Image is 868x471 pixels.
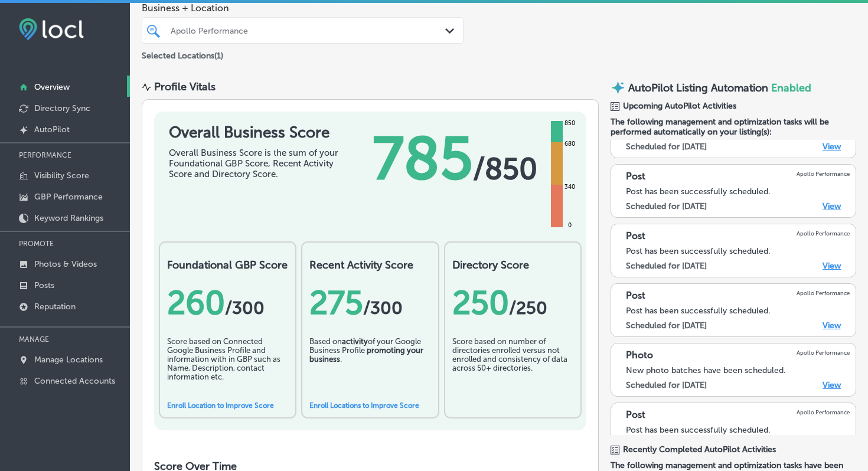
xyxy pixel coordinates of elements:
p: Apollo Performance [797,171,850,177]
a: Enroll Location to Improve Score [167,401,274,410]
div: 260 [167,283,288,322]
div: Overall Business Score is the sum of your Foundational GBP Score, Recent Activity Score and Direc... [169,148,346,179]
div: Based on of your Google Business Profile . [309,337,430,396]
div: Score based on Connected Google Business Profile and information with in GBP such as Name, Descri... [167,337,288,396]
span: / 850 [473,151,537,187]
label: Scheduled for [DATE] [626,201,707,211]
a: View [823,201,841,211]
p: Visibility Score [34,171,89,181]
p: Selected Locations ( 1 ) [142,46,223,61]
div: 340 [562,182,577,192]
label: Scheduled for [DATE] [626,142,707,152]
img: fda3e92497d09a02dc62c9cd864e3231.png [19,18,84,40]
p: Overview [34,82,70,92]
a: View [823,320,841,331]
span: Business + Location [142,2,464,14]
span: 785 [373,123,473,194]
label: Scheduled for [DATE] [626,380,707,390]
div: 250 [452,283,573,322]
div: Post has been successfully scheduled. [626,246,850,256]
div: Apollo Performance [171,25,446,35]
p: AutoPilot Listing Automation [628,81,768,94]
p: Posts [34,280,54,290]
div: Score based on number of directories enrolled versus not enrolled and consistency of data across ... [452,337,573,396]
a: Enroll Locations to Improve Score [309,401,419,410]
div: New photo batches have been scheduled. [626,365,850,375]
span: Recently Completed AutoPilot Activities [623,444,776,454]
label: Scheduled for [DATE] [626,320,707,331]
p: Post [626,171,645,182]
p: Directory Sync [34,103,90,113]
p: Keyword Rankings [34,213,103,223]
span: Enabled [771,81,811,94]
div: 0 [566,221,574,230]
span: Upcoming AutoPilot Activities [623,101,736,111]
div: Post has been successfully scheduled. [626,425,850,435]
p: Connected Accounts [34,376,115,386]
h2: Foundational GBP Score [167,259,288,272]
a: View [823,142,841,152]
b: promoting your business [309,346,423,364]
p: Reputation [34,302,76,312]
p: Post [626,409,645,420]
a: View [823,261,841,271]
p: Post [626,230,645,241]
img: autopilot-icon [611,80,625,95]
div: Post has been successfully scheduled. [626,306,850,316]
div: Post has been successfully scheduled. [626,187,850,197]
div: 275 [309,283,430,322]
div: 850 [562,119,577,128]
h2: Directory Score [452,259,573,272]
div: 680 [562,139,577,149]
h1: Overall Business Score [169,123,346,142]
div: Profile Vitals [154,80,216,93]
p: Apollo Performance [797,349,850,356]
span: /300 [363,297,403,319]
h2: Recent Activity Score [309,259,430,272]
p: GBP Performance [34,192,103,202]
span: / 300 [225,297,265,319]
span: /250 [509,297,547,319]
p: Apollo Performance [797,409,850,416]
b: activity [342,337,368,346]
p: Photo [626,349,653,361]
a: View [823,380,841,390]
p: Photos & Videos [34,259,97,269]
p: AutoPilot [34,125,70,135]
label: Scheduled for [DATE] [626,261,707,271]
span: The following management and optimization tasks will be performed automatically on your listing(s): [611,117,856,137]
p: Apollo Performance [797,230,850,237]
p: Post [626,290,645,301]
p: Apollo Performance [797,290,850,296]
p: Manage Locations [34,355,103,365]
